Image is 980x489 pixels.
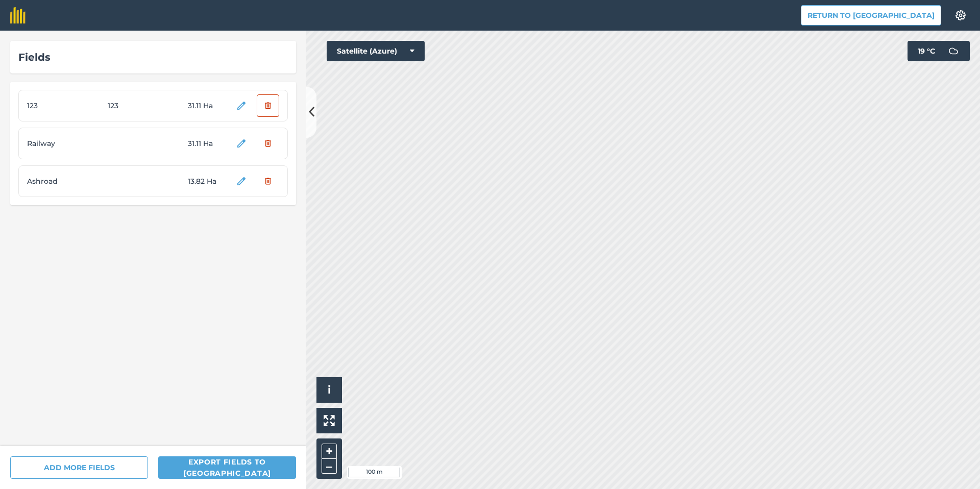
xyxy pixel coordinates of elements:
span: 123 [108,100,184,111]
span: 31.11 Ha [188,138,226,149]
span: 31.11 Ha [188,100,226,111]
button: + [322,444,337,459]
img: fieldmargin Logo [10,7,26,23]
button: Satellite (Azure) [327,41,425,61]
span: 19 ° C [918,41,935,61]
img: Four arrows, one pointing top left, one top right, one bottom right and the last bottom left [324,415,335,426]
img: svg+xml;base64,PD94bWwgdmVyc2lvbj0iMS4wIiBlbmNvZGluZz0idXRmLTgiPz4KPCEtLSBHZW5lcmF0b3I6IEFkb2JlIE... [943,41,964,61]
button: 19 °C [908,41,970,61]
div: Fields [18,49,288,65]
button: Export fields to [GEOGRAPHIC_DATA] [158,456,296,479]
span: Railway [27,138,104,149]
span: i [328,383,331,396]
button: – [322,459,337,474]
button: Return to [GEOGRAPHIC_DATA] [801,5,941,26]
button: ADD MORE FIELDS [10,456,148,479]
span: 13.82 Ha [188,176,226,187]
img: A cog icon [954,10,967,20]
span: 123 [27,100,104,111]
button: i [316,377,342,403]
span: Ashroad [27,176,104,187]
